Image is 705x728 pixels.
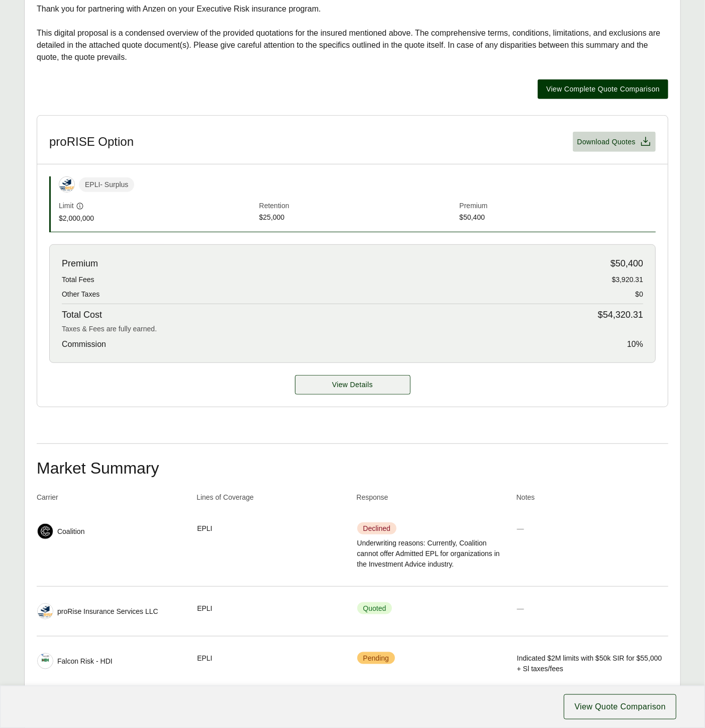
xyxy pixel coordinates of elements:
img: proRise Insurance Services LLC [59,177,74,192]
span: Other Taxes [62,289,99,300]
span: — [517,524,524,532]
th: Carrier [37,492,188,507]
div: Taxes & Fees are fully earned. [62,324,643,334]
span: Total Cost [62,308,102,322]
span: Premium [62,257,98,270]
span: Falcon Risk - HDI [57,656,113,667]
span: proRise Insurance Services LLC [57,606,158,617]
span: Download Quotes [577,137,636,147]
span: $25,000 [259,212,456,224]
button: Download Quotes [573,132,656,152]
span: Limit [59,201,74,211]
span: Indicated $2M limits with $50k SIR for $55,000 + Sl taxes/fees [517,653,668,674]
span: $50,400 [611,257,643,270]
img: proRise Insurance Services LLC logo [38,604,53,619]
div: Thank you for partnering with Anzen on your Executive Risk insurance program. This digital propos... [37,3,668,63]
span: $2,000,000 [59,213,255,224]
span: $50,400 [459,212,656,224]
span: Coalition [57,526,84,537]
span: EPLI [197,603,212,614]
span: View Quote Comparison [574,701,666,713]
button: View Complete Quote Comparison [538,79,668,99]
span: Declined [357,522,396,534]
span: Pending [357,652,395,664]
h3: proRISE Option [49,134,134,149]
span: Underwriting reasons: Currently, Coalition cannot offer Admitted EPL for organizations in the Inv... [357,538,508,570]
span: — [517,604,524,612]
span: EPLI [197,523,212,534]
span: $3,920.31 [612,275,643,285]
img: Falcon Risk - HDI logo [38,654,53,663]
button: View Details [295,375,411,395]
span: EPLI [197,653,212,664]
span: $0 [635,289,643,300]
span: Quoted [357,602,392,614]
span: EPLI - Surplus [79,177,134,192]
button: View Quote Comparison [564,694,676,719]
span: Premium [459,201,656,212]
span: Total Fees [62,275,94,285]
span: View Details [332,380,373,390]
h2: Market Summary [37,460,668,476]
img: Coalition logo [38,524,53,539]
th: Notes [517,492,668,507]
span: View Complete Quote Comparison [546,84,660,95]
th: Response [357,492,509,507]
a: proRISE Option details [295,375,411,395]
th: Lines of Coverage [196,492,348,507]
span: Retention [259,201,456,212]
span: 10 % [627,338,643,350]
span: Commission [62,338,106,350]
span: $54,320.31 [598,308,643,322]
